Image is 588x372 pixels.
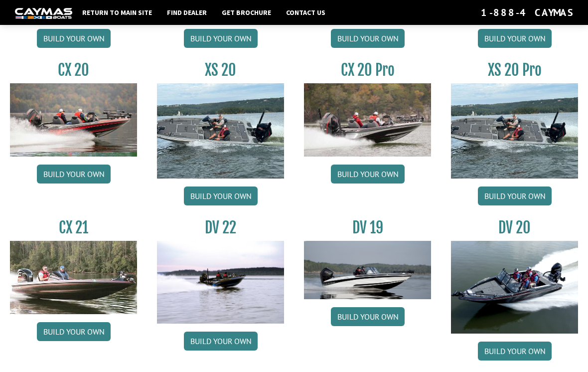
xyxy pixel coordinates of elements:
img: DV_20_from_website_for_caymas_connect.png [451,241,578,334]
a: Build your own [478,29,552,48]
a: Build your own [184,186,258,205]
h3: DV 20 [451,218,578,237]
div: 1-888-4CAYMAS [481,6,573,19]
a: Build your own [184,332,258,351]
a: Contact Us [281,6,330,19]
img: CX-20Pro_thumbnail.jpg [304,83,431,157]
h3: XS 20 Pro [451,61,578,79]
a: Get Brochure [217,6,276,19]
h3: CX 21 [10,218,137,237]
a: Build your own [37,29,111,48]
h3: DV 19 [304,218,431,237]
h3: DV 22 [157,218,284,237]
a: Build your own [331,29,405,48]
img: CX-20_thumbnail.jpg [10,83,137,157]
a: Build your own [37,165,111,184]
img: white-logo-c9c8dbefe5ff5ceceb0f0178aa75bf4bb51f6bca0971e226c86eb53dfe498488.png [15,8,72,18]
img: XS_20_resized.jpg [157,83,284,179]
img: XS_20_resized.jpg [451,83,578,179]
a: Build your own [37,322,111,341]
a: Build your own [184,29,258,48]
h3: CX 20 [10,61,137,79]
a: Build your own [478,342,552,361]
h3: XS 20 [157,61,284,79]
h3: CX 20 Pro [304,61,431,79]
a: Build your own [478,186,552,205]
img: CX21_thumb.jpg [10,241,137,314]
img: dv-19-ban_from_website_for_caymas_connect.png [304,241,431,299]
a: Find Dealer [162,6,212,19]
img: DV22_original_motor_cropped_for_caymas_connect.jpg [157,241,284,324]
a: Return to main site [77,6,157,19]
a: Build your own [331,307,405,326]
a: Build your own [331,165,405,184]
